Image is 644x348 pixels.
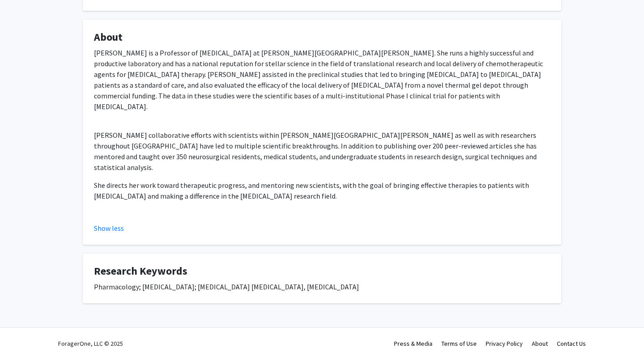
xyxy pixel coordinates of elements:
iframe: Chat [7,308,38,341]
h4: About [94,31,550,44]
a: Press & Media [394,340,432,348]
p: [PERSON_NAME] is a Professor of [MEDICAL_DATA] at [PERSON_NAME][GEOGRAPHIC_DATA][PERSON_NAME]. Sh... [94,47,550,112]
button: Show less [94,223,124,233]
a: Terms of Use [441,340,477,348]
div: Pharmacology; [MEDICAL_DATA]; [MEDICAL_DATA] [MEDICAL_DATA], [MEDICAL_DATA] [94,281,550,292]
a: About [532,340,548,348]
p: [PERSON_NAME] collaborative efforts with scientists within [PERSON_NAME][GEOGRAPHIC_DATA][PERSON_... [94,130,550,173]
a: Privacy Policy [486,340,523,348]
a: Contact Us [557,340,586,348]
h4: Research Keywords [94,265,550,278]
p: She directs her work toward therapeutic progress, and mentoring new scientists, with the goal of ... [94,180,550,201]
